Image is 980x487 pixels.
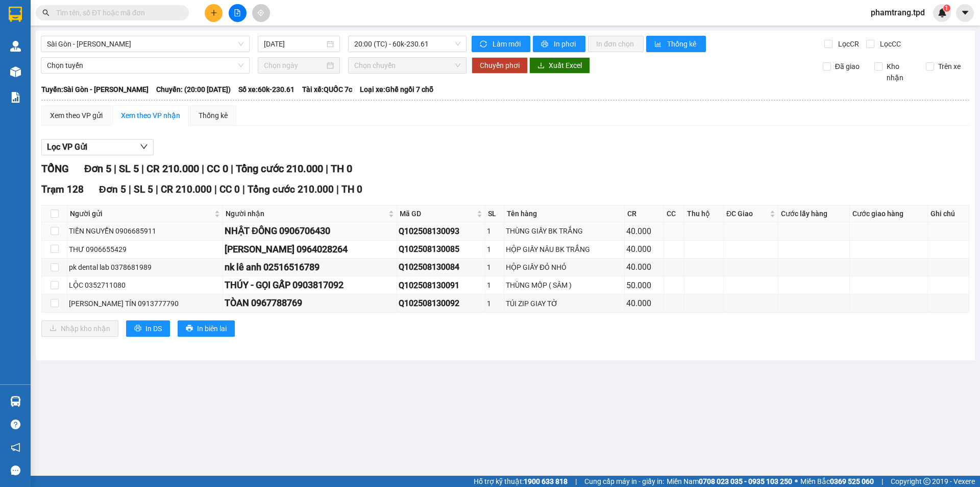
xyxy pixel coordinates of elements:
span: Miền Nam [667,476,792,487]
span: caret-down [961,8,970,17]
span: TH 0 [341,183,362,195]
span: Lọc CR [834,38,861,50]
span: | [114,163,116,175]
span: | [326,163,328,175]
span: question-circle [11,420,20,429]
div: 40.000 [626,261,662,273]
div: NHẬT ĐÔNG 0906706430 [225,224,395,238]
span: printer [134,324,141,333]
th: Cước lấy hàng [778,205,850,222]
span: copyright [923,478,930,485]
button: In đơn chọn [588,36,644,52]
sup: 1 [943,5,950,12]
span: In DS [145,323,162,334]
div: Xem theo VP nhận [121,110,180,121]
div: [PERSON_NAME] TÍN 0913777790 [69,298,221,309]
strong: 1900 633 818 [524,477,568,485]
span: | [881,476,883,487]
th: SL [485,205,504,222]
span: CC 0 [207,163,228,175]
button: syncLàm mới [472,36,530,52]
td: Q102508130092 [397,294,485,312]
span: file-add [234,9,241,16]
span: 1 [945,5,948,12]
span: Loại xe: Ghế ngồi 7 chỗ [360,84,433,95]
img: icon-new-feature [938,8,947,17]
span: ⚪️ [795,479,798,483]
span: Tổng cước 210.000 [248,183,334,195]
div: 50.000 [626,279,662,292]
div: 40.000 [626,297,662,310]
span: | [214,183,217,195]
span: | [336,183,339,195]
span: | [141,163,144,175]
th: CR [625,205,664,222]
div: Q102508130091 [399,279,483,292]
span: | [202,163,204,175]
span: notification [11,443,20,452]
span: down [140,143,148,151]
div: TIẾN NGUYỄN 0906685911 [69,225,221,237]
span: aim [257,9,264,16]
span: Mã GD [400,208,475,219]
span: | [156,183,158,195]
span: Người gửi [70,208,212,219]
div: Q102508130084 [399,261,483,273]
span: phamtrang.tpd [863,6,933,19]
img: warehouse-icon [10,41,21,52]
img: warehouse-icon [10,66,21,77]
div: Q102508130085 [399,243,483,256]
span: Trên xe [934,61,965,72]
div: 1 [487,298,502,309]
span: Lọc VP Gửi [47,141,87,153]
button: bar-chartThống kê [646,36,706,52]
div: 40.000 [626,243,662,256]
div: Thống kê [199,110,228,121]
span: Người nhận [226,208,386,219]
span: | [242,183,245,195]
span: Sài Gòn - Phương Lâm [47,36,243,52]
div: 1 [487,280,502,291]
div: Q102508130092 [399,297,483,310]
span: 20:00 (TC) - 60k-230.61 [354,36,460,52]
span: bar-chart [654,40,663,49]
span: printer [186,324,193,333]
button: aim [252,4,270,22]
span: Làm mới [493,38,522,50]
img: warehouse-icon [10,396,21,407]
span: plus [210,9,217,16]
img: logo-vxr [9,7,22,22]
span: Cung cấp máy in - giấy in: [584,476,664,487]
td: Q102508130084 [397,259,485,276]
div: 40.000 [626,225,662,238]
button: printerIn DS [126,320,170,337]
span: CR 210.000 [146,163,199,175]
span: | [129,183,131,195]
span: Hỗ trợ kỹ thuật: [474,476,568,487]
div: nk lê anh 02516516789 [225,260,395,274]
span: SL 5 [119,163,139,175]
span: SL 5 [134,183,153,195]
span: search [42,9,50,16]
span: Chọn chuyến [354,58,460,73]
th: CC [664,205,684,222]
input: Chọn ngày [264,60,325,71]
button: Lọc VP Gửi [41,139,154,155]
span: CR 210.000 [161,183,212,195]
span: ĐC Giao [726,208,768,219]
span: Kho nhận [883,61,918,83]
div: THƯ 0906655429 [69,244,221,255]
button: caret-down [956,4,974,22]
input: 13/08/2025 [264,38,325,50]
span: TỔNG [41,163,69,175]
div: 1 [487,225,502,237]
button: plus [205,4,223,22]
div: pk dental lab 0378681989 [69,262,221,273]
input: Tìm tên, số ĐT hoặc mã đơn [56,7,177,18]
div: Q102508130093 [399,225,483,238]
span: Tài xế: QUỐC 7c [302,84,352,95]
span: Đơn 5 [84,163,111,175]
span: In phơi [554,38,577,50]
td: Q102508130093 [397,222,485,240]
span: Chọn tuyến [47,58,243,73]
